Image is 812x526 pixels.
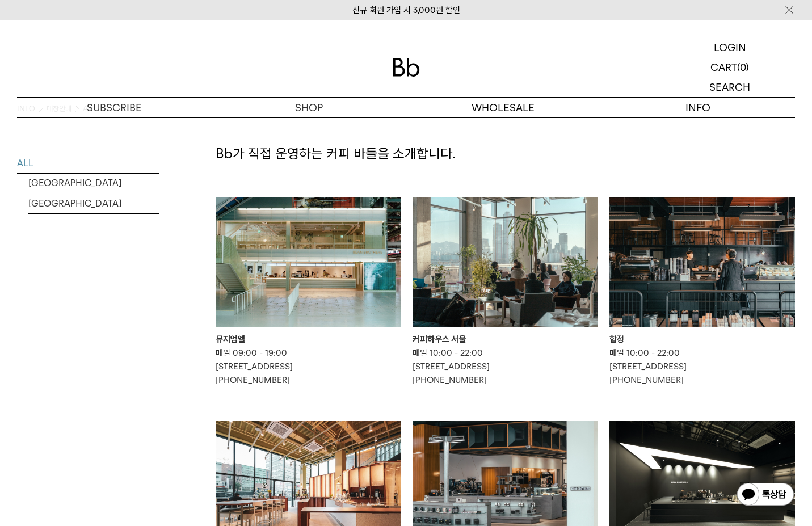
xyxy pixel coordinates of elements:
[609,197,795,327] img: 합정
[609,197,795,388] a: 합정 합정 매일 10:00 - 22:00[STREET_ADDRESS][PHONE_NUMBER]
[714,37,746,57] p: LOGIN
[216,144,795,163] p: Bb가 직접 운영하는 커피 바들을 소개합니다.
[709,77,750,97] p: SEARCH
[413,197,598,327] img: 커피하우스 서울
[216,333,401,346] div: 뮤지엄엘
[737,57,749,77] p: (0)
[216,197,401,327] img: 뮤지엄엘
[664,37,795,57] a: LOGIN
[212,98,406,117] a: SHOP
[609,346,795,387] p: 매일 10:00 - 22:00 [STREET_ADDRESS] [PHONE_NUMBER]
[393,58,420,77] img: 로고
[28,193,159,213] a: [GEOGRAPHIC_DATA]
[216,197,401,388] a: 뮤지엄엘 뮤지엄엘 매일 09:00 - 19:00[STREET_ADDRESS][PHONE_NUMBER]
[352,5,460,15] a: 신규 회원 가입 시 3,000원 할인
[413,333,598,346] div: 커피하우스 서울
[216,346,401,387] p: 매일 09:00 - 19:00 [STREET_ADDRESS] [PHONE_NUMBER]
[710,57,737,77] p: CART
[413,346,598,387] p: 매일 10:00 - 22:00 [STREET_ADDRESS] [PHONE_NUMBER]
[413,197,598,388] a: 커피하우스 서울 커피하우스 서울 매일 10:00 - 22:00[STREET_ADDRESS][PHONE_NUMBER]
[17,98,212,117] a: SUBSCRIBE
[28,173,159,193] a: [GEOGRAPHIC_DATA]
[600,98,795,117] p: INFO
[406,98,601,117] p: WHOLESALE
[609,333,795,346] div: 합정
[17,153,159,173] a: ALL
[736,482,795,509] img: 카카오톡 채널 1:1 채팅 버튼
[664,57,795,77] a: CART (0)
